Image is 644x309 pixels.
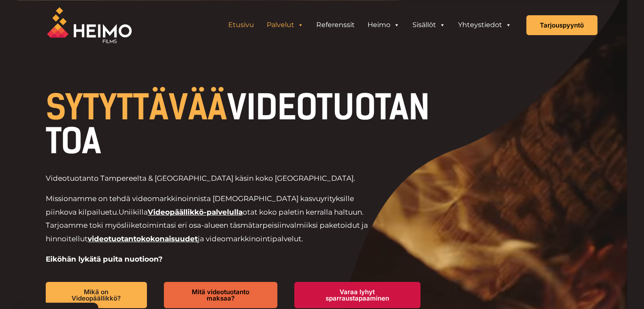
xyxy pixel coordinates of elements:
[46,87,227,128] span: SYTYTTÄVÄÄ
[46,192,380,246] p: Missionamme on tehdä videomarkkinoinnista [DEMOGRAPHIC_DATA] kasvuyrityksille piinkova kilpailuetu.
[124,221,286,229] span: liiketoimintasi eri osa-alueen täsmätarpeisiin
[88,235,198,243] a: videotuotantokokonaisuudet
[222,17,260,33] a: Etusivu
[310,17,361,33] a: Referenssit
[46,255,163,263] strong: Eiköhän lykätä puita nuotioon?
[46,282,147,308] a: Mikä on Videopäällikkö?
[47,7,132,43] img: Heimo Filmsin logo
[526,15,597,35] a: Tarjouspyyntö
[361,17,406,33] a: Heimo
[260,17,310,33] a: Palvelut
[294,282,420,308] a: Varaa lyhyt sparraustapaaminen
[148,208,243,216] a: Videopäällikkö-palvelulla
[308,289,407,301] span: Varaa lyhyt sparraustapaaminen
[119,208,148,216] span: Uniikilla
[198,235,303,243] span: ja videomarkkinointipalvelut.
[46,172,380,185] p: Videotuotanto Tampereelta & [GEOGRAPHIC_DATA] käsin koko [GEOGRAPHIC_DATA].
[452,17,518,33] a: Yhteystiedot
[46,221,368,243] span: valmiiksi paketoidut ja hinnoitellut
[46,91,437,158] h1: VIDEOTUOTANTOA
[164,282,277,308] a: Mitä videotuotanto maksaa?
[406,17,452,33] a: Sisällöt
[218,17,522,33] aside: Header Widget 1
[59,289,134,301] span: Mikä on Videopäällikkö?
[177,289,263,301] span: Mitä videotuotanto maksaa?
